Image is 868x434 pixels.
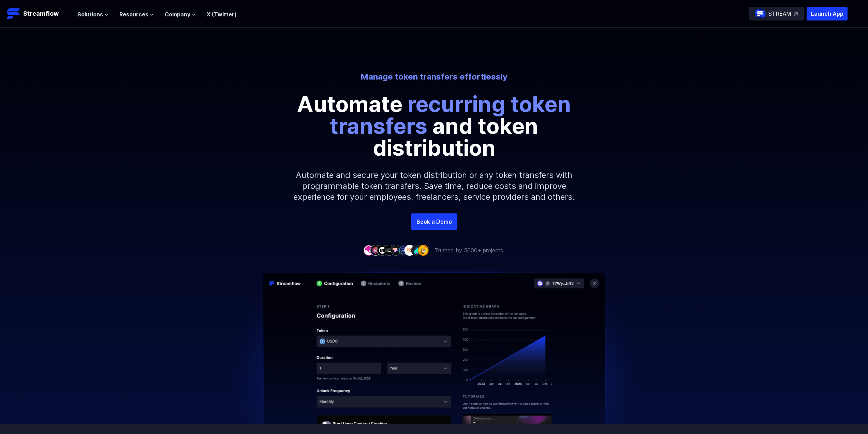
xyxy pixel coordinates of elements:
[794,12,798,16] img: top-right-arrow.svg
[245,71,623,82] p: Manage token transfers effortlessly
[7,7,20,20] img: Streamflow Logo
[119,10,154,18] button: Resources
[165,10,196,18] button: Company
[370,245,381,255] img: company-2
[281,93,588,159] p: Automate and token distribution
[288,159,581,213] p: Automate and secure your token distribution or any token transfers with programmable token transf...
[207,11,237,18] a: X (Twitter)
[384,245,395,255] img: company-4
[165,10,190,18] span: Company
[77,10,108,18] button: Solutions
[119,10,148,18] span: Resources
[768,10,791,18] p: STREAM
[755,8,766,19] img: streamflow-logo-circle.png
[404,245,415,255] img: company-7
[418,245,429,255] img: company-9
[411,213,457,230] a: Book a Demo
[330,91,571,139] span: recurring token transfers
[397,245,408,255] img: company-6
[749,7,804,20] a: STREAM
[807,7,848,20] button: Launch App
[391,245,401,255] img: company-5
[377,245,388,255] img: company-3
[435,246,503,254] p: Trusted by 5000+ projects
[23,9,59,18] p: Streamflow
[7,7,71,20] a: Streamflow
[77,10,103,18] span: Solutions
[363,245,374,255] img: company-1
[411,245,422,255] img: company-8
